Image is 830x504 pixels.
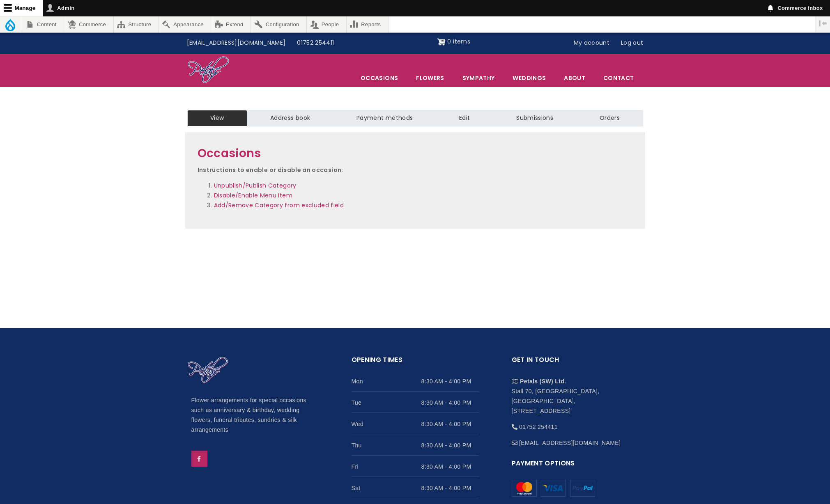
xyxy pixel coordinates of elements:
[447,37,470,46] span: 0 items
[577,110,643,126] a: Orders
[187,110,247,126] a: View
[307,16,346,32] a: People
[352,392,479,413] li: Tue
[436,110,493,126] a: Edit
[191,396,319,435] p: Flower arrangements for special occasions such as anniversary & birthday, wedding flowers, funera...
[214,201,344,209] a: Add/Remove Category from excluded field
[22,16,64,32] a: Content
[407,69,453,87] a: Flowers
[198,166,343,174] strong: Instructions to enable or disable an occasion:
[570,480,595,497] img: Mastercard
[247,110,333,126] a: Address book
[512,370,639,416] li: Stall 70, [GEOGRAPHIC_DATA], [GEOGRAPHIC_DATA], [STREET_ADDRESS]
[181,110,649,126] nav: Tabs
[541,480,566,497] img: Mastercard
[421,376,479,386] span: 8:30 AM - 4:00 PM
[352,355,479,371] h2: Opening Times
[187,356,228,384] img: Home
[214,191,292,199] a: Disable/Enable Menu Item
[512,480,537,497] img: Mastercard
[214,181,297,190] a: Unpublish/Publish Category
[454,69,504,87] a: Sympathy
[437,35,470,48] a: Shopping cart 0 items
[421,419,479,429] span: 8:30 AM - 4:00 PM
[347,16,388,32] a: Reports
[333,110,436,126] a: Payment methods
[615,35,649,51] a: Log out
[352,477,479,498] li: Sat
[198,144,633,163] h2: Occasions
[493,110,577,126] a: Submissions
[64,16,113,32] a: Commerce
[352,69,407,87] span: Occasions
[568,35,616,51] a: My account
[211,16,251,32] a: Extend
[352,370,479,392] li: Mon
[187,56,230,85] img: Home
[251,16,306,32] a: Configuration
[352,456,479,477] li: Fri
[352,434,479,456] li: Thu
[816,16,830,30] button: Vertical orientation
[421,398,479,408] span: 8:30 AM - 4:00 PM
[421,483,479,493] span: 8:30 AM - 4:00 PM
[181,35,292,51] a: [EMAIL_ADDRESS][DOMAIN_NAME]
[159,16,211,32] a: Appearance
[512,355,639,371] h2: Get in touch
[512,432,639,448] li: [EMAIL_ADDRESS][DOMAIN_NAME]
[595,69,642,87] a: Contact
[421,462,479,472] span: 8:30 AM - 4:00 PM
[421,440,479,450] span: 8:30 AM - 4:00 PM
[555,69,594,87] a: About
[437,35,446,48] img: Shopping cart
[291,35,340,51] a: 01752 254411
[520,378,566,385] strong: Petals (SW) Ltd.
[352,413,479,434] li: Wed
[114,16,159,32] a: Structure
[512,416,639,432] li: 01752 254411
[512,458,639,474] h2: Payment Options
[504,69,554,87] span: Weddings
